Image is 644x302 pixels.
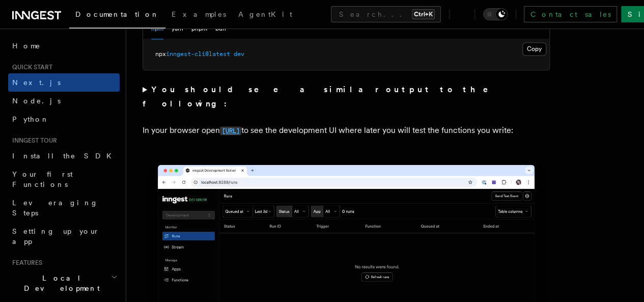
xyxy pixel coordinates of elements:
span: AgentKit [238,10,292,18]
button: Toggle dark mode [483,8,508,20]
span: Features [8,259,42,267]
button: Search...Ctrl+K [331,6,441,22]
span: Documentation [75,10,159,18]
button: Local Development [8,269,120,297]
span: Setting up your app [12,227,100,245]
span: inngest-cli@latest [166,50,230,58]
span: Leveraging Steps [12,199,98,217]
a: Your first Functions [8,165,120,194]
strong: You should see a similar output to the following: [143,85,502,108]
span: Install the SDK [12,152,118,160]
a: Node.js [8,92,120,110]
span: Examples [172,10,226,18]
a: Documentation [69,3,165,29]
span: Home [12,41,41,51]
span: Inngest tour [8,136,57,145]
a: Install the SDK [8,147,120,165]
a: Contact sales [524,6,617,22]
p: In your browser open to see the development UI where later you will test the functions you write: [143,123,550,138]
a: Setting up your app [8,222,120,251]
button: Copy [522,42,546,56]
span: Your first Functions [12,170,73,188]
span: Node.js [12,97,61,105]
span: Local Development [8,273,111,293]
a: [URL] [220,125,241,135]
span: npx [155,50,166,58]
span: Quick start [8,63,52,71]
span: dev [234,50,244,58]
a: Next.js [8,73,120,92]
a: Leveraging Steps [8,194,120,222]
span: Next.js [12,78,61,87]
kbd: Ctrl+K [412,9,435,19]
code: [URL] [220,126,241,135]
a: Home [8,37,120,55]
summary: You should see a similar output to the following: [143,83,550,111]
a: Examples [165,3,232,28]
span: Python [12,115,49,123]
a: AgentKit [232,3,298,28]
a: Python [8,110,120,128]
